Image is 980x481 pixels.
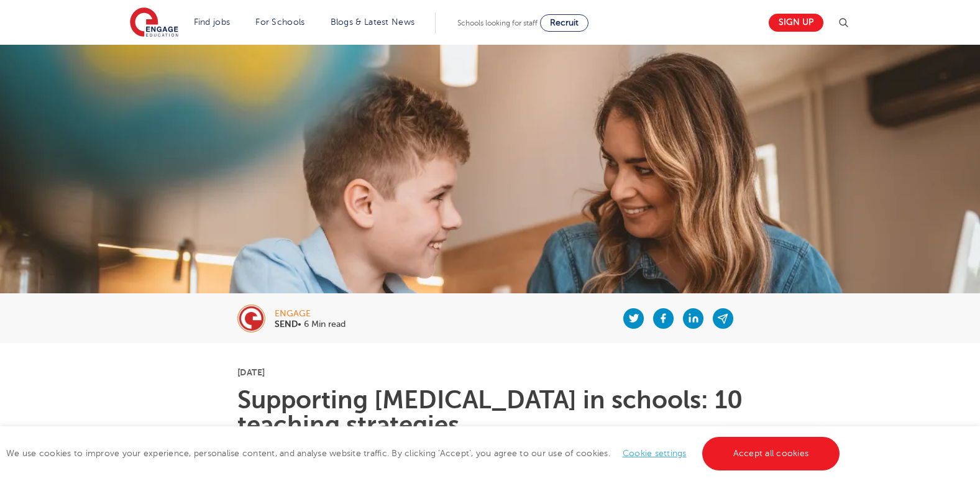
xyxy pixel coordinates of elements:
[550,18,579,27] span: Recruit
[194,17,231,27] a: Find jobs
[702,437,840,470] a: Accept all cookies
[275,319,298,329] b: SEND
[331,17,415,27] a: Blogs & Latest News
[6,449,843,458] span: We use cookies to improve your experience, personalise content, and analyse website traffic. By c...
[237,388,743,437] h1: Supporting [MEDICAL_DATA] in schools: 10 teaching strategies
[457,19,538,27] span: Schools looking for staff
[237,368,743,377] p: [DATE]
[769,14,823,32] a: Sign up
[540,14,588,32] a: Recruit
[255,17,305,27] a: For Schools
[275,320,346,329] p: • 6 Min read
[130,7,178,39] img: Engage Education
[623,449,687,458] a: Cookie settings
[275,309,346,318] div: engage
